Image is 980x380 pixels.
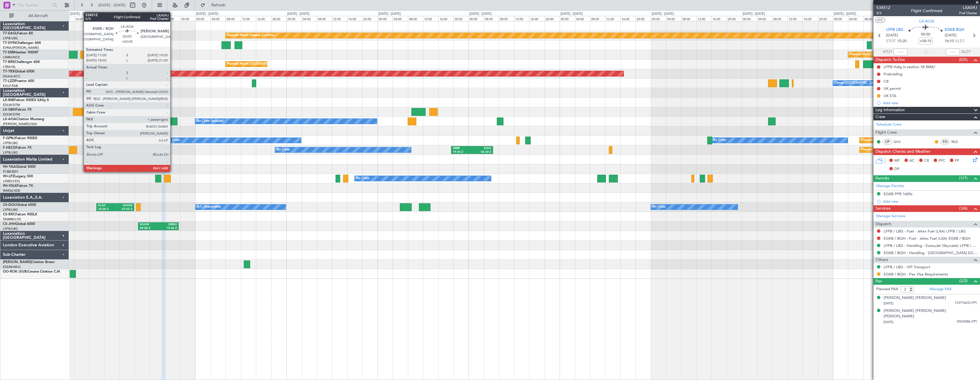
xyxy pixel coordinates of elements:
[3,270,60,273] a: OO-ROK (SUB)Cessna Citation CJ4
[875,205,891,212] span: Services
[3,51,38,54] a: T7-EMIHawker 900XP
[472,146,491,150] div: EGLF
[3,208,18,212] a: LFPB/LBG
[18,1,51,10] input: Trip Number
[150,16,165,21] div: 12:00
[158,226,177,230] div: 19:40 Z
[6,11,63,21] button: All Aircraft
[227,60,318,68] div: Planned Maint [GEOGRAPHIC_DATA] ([GEOGRAPHIC_DATA])
[651,16,666,21] div: 00:00
[875,129,897,136] span: Flight Crew
[884,243,977,248] a: LFPB / LBG - Handling - ExecuJet (Skyvalet) LFPB / LBG
[89,16,104,21] div: 20:00
[834,12,856,16] div: [DATE] - [DATE]
[276,146,290,154] div: No Crew
[818,16,833,21] div: 20:00
[302,16,317,21] div: 04:00
[3,217,21,221] a: DNMM/LOS
[180,16,195,21] div: 20:00
[453,16,468,21] div: 20:00
[3,60,40,64] a: T7-BREChallenger 604
[197,203,221,211] div: A/C Unavailable
[3,70,34,73] a: T7-TRXGlobal 6500
[875,107,905,113] span: Leg Information
[757,16,772,21] div: 04:00
[453,150,472,154] div: 19:30 Z
[883,199,977,204] div: Add new
[3,184,17,188] span: 9H-VSLK
[924,158,929,164] span: CR
[894,49,908,55] input: --:--
[959,11,977,16] span: Pref Charter
[886,33,898,38] span: [DATE]
[742,16,757,21] div: 00:00
[876,11,890,16] span: 4/5
[104,16,119,21] div: 00:00
[3,146,16,150] span: F-HECD
[3,137,15,140] span: F-GPNJ
[3,189,20,193] a: WMSA/SZB
[3,260,31,264] span: [PERSON_NAME]
[241,16,256,21] div: 12:00
[195,16,210,21] div: 00:00
[886,27,903,33] span: LFPB LBG
[876,5,890,11] span: 534512
[3,165,16,169] span: 9H-YAA
[959,5,977,11] span: LXA59J
[3,227,18,231] a: LFPB/LBG
[834,79,914,87] div: Owner [GEOGRAPHIC_DATA] ([GEOGRAPHIC_DATA])
[3,36,18,40] a: LFPB/LBG
[3,84,18,88] a: EGLF/FAB
[959,175,968,181] span: (1/1)
[3,213,37,216] a: CS-RRCFalcon 900LX
[3,265,21,269] a: EDDM/MUC
[3,165,36,169] a: 9H-YAAGlobal 5000
[423,16,438,21] div: 12:00
[652,12,674,16] div: [DATE] - [DATE]
[909,158,915,164] span: AC
[883,49,892,55] span: ATOT
[876,213,905,219] a: Manage Services
[256,16,271,21] div: 16:00
[98,3,126,8] span: [DATE] - [DATE]
[884,86,901,91] div: UK permit
[959,205,968,211] span: (3/6)
[696,16,711,21] div: 12:00
[605,16,620,21] div: 12:00
[514,16,529,21] div: 12:00
[74,16,89,21] div: 16:00
[206,3,231,7] span: Refresh
[884,295,946,301] div: [PERSON_NAME] [PERSON_NAME]
[884,236,970,241] a: EGKB / BQH - Fuel - Jetex Fuel (LXA) EGKB / BQH
[3,146,32,150] a: F-HECDFalcon 7X
[884,301,893,306] span: [DATE]
[884,272,948,277] a: EGKB / BQH - Pax Visa Requirements
[469,12,492,16] div: [DATE] - [DATE]
[468,16,483,21] div: 00:00
[955,38,965,44] span: ELDT
[3,270,28,273] span: OO-ROK (SUB)
[875,221,891,228] span: Dispatch
[894,158,900,164] span: MF
[803,16,818,21] div: 16:00
[863,16,878,21] div: 08:00
[884,250,977,255] a: EGKB / BQH - Handling - [GEOGRAPHIC_DATA] EGKB / [GEOGRAPHIC_DATA]
[3,108,16,111] span: LX-GBH
[3,203,17,207] span: CS-DOU
[3,41,16,45] span: T7-DYN
[861,136,952,145] div: Planned Maint [GEOGRAPHIC_DATA] ([GEOGRAPHIC_DATA])
[681,16,696,21] div: 08:00
[930,286,952,292] a: Manage PAX
[3,137,37,140] a: F-GPNJFalcon 900EX
[3,51,14,54] span: T7-EMI
[3,213,15,216] span: CS-RRC
[3,55,20,59] a: LFMN/NCE
[940,139,950,145] div: FO
[3,65,16,69] a: LTBA/ISL
[897,38,906,44] span: 15:20
[893,139,906,144] a: QVS
[3,108,32,111] a: LX-GBHFalcon 7X
[959,278,968,284] span: (2/2)
[876,183,904,189] a: Manage Permits
[3,79,34,83] a: T7-LZZIPraetor 600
